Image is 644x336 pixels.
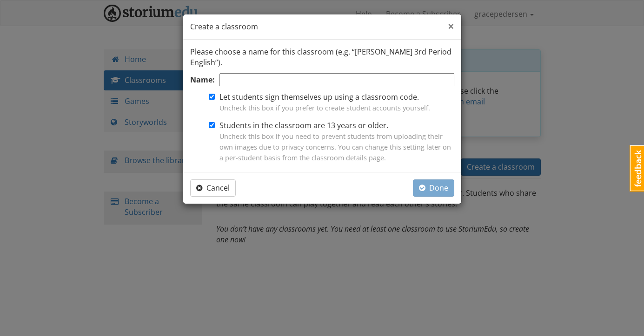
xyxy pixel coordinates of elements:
label: Let students sign themselves up using a classroom code. [219,92,430,113]
span: Uncheck this box if you prefer to create student accounts yourself. [219,103,430,112]
label: Name: [190,75,215,85]
div: Create a classroom [183,14,461,40]
label: Students in the classroom are 13 years or older. [219,120,454,163]
button: Cancel [190,179,236,197]
span: Cancel [196,183,230,193]
span: Done [419,183,448,193]
span: × [448,18,454,34]
span: Uncheck this box if you need to prevent students from uploading their own images due to privacy c... [219,132,451,162]
button: Done [413,179,454,197]
p: Please choose a name for this classroom (e.g. “[PERSON_NAME] 3rd Period English”). [190,47,454,68]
